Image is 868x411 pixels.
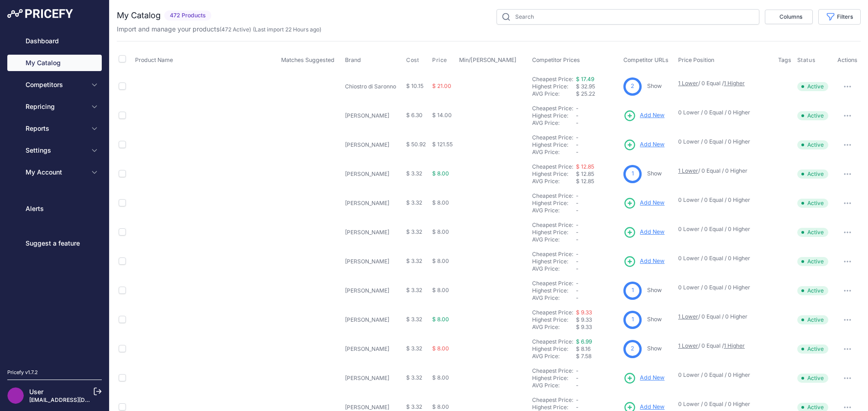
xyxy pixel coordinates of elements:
span: - [576,258,579,265]
span: Min/[PERSON_NAME] [459,57,517,63]
span: - [576,382,579,389]
p: 0 Lower / 0 Equal / 0 Higher [678,109,769,116]
a: Cheapest Price: [532,221,573,228]
div: AVG Price: [532,207,576,214]
div: Highest Price: [532,200,576,207]
div: AVG Price: [532,382,576,389]
span: Add New [640,140,664,149]
a: Cheapest Price: [532,192,573,199]
span: $ 3.32 [406,403,422,410]
span: 2 [631,82,634,91]
a: Show [647,82,662,89]
a: 1 Lower [678,342,698,349]
div: Highest Price: [532,345,576,353]
p: / 0 Equal / 0 Higher [678,313,769,320]
span: - [576,112,579,119]
span: Reports [26,124,85,133]
span: $ 8.00 [432,170,449,177]
span: $ 9.33 [576,316,592,323]
span: $ 8.00 [432,199,449,206]
a: Cheapest Price: [532,280,573,287]
button: Reports [7,120,102,137]
div: Highest Price: [532,404,576,411]
span: - [576,375,579,381]
button: Cost [406,57,421,64]
span: Add New [640,257,664,266]
a: Add New [623,109,664,122]
p: 0 Lower / 0 Equal / 0 Higher [678,226,769,233]
a: 1 Higher [724,80,745,87]
button: Columns [765,10,813,24]
span: $ 3.32 [406,170,422,177]
span: Active [797,257,828,266]
a: Show [647,316,662,323]
span: $ 12.85 [576,170,594,177]
span: 2 [631,344,634,353]
a: 1 Lower [678,313,698,320]
a: Cheapest Price: [532,338,573,345]
div: AVG Price: [532,178,576,185]
span: Active [797,374,828,383]
div: AVG Price: [532,324,576,331]
span: $ 21.00 [432,82,451,89]
span: $ 8.00 [432,403,449,410]
a: Cheapest Price: [532,76,573,82]
button: Filters [818,9,861,25]
button: Price [432,57,449,64]
span: $ 8.00 [432,287,449,293]
span: 1 [632,286,634,295]
a: User [29,388,43,396]
span: Price [432,57,447,64]
span: - [576,134,579,141]
p: [PERSON_NAME] [345,316,403,324]
span: $ 8.00 [432,257,449,264]
span: - [576,404,579,411]
span: - [576,396,579,403]
div: Highest Price: [532,375,576,382]
a: Show [647,170,662,177]
a: Cheapest Price: [532,163,573,170]
span: Product Name [135,57,173,63]
span: - [576,221,579,228]
p: [PERSON_NAME] [345,170,403,178]
span: Active [797,140,828,149]
div: Highest Price: [532,83,576,90]
a: Cheapest Price: [532,134,573,141]
span: ( ) [220,26,251,33]
span: Add New [640,374,664,382]
p: 0 Lower / 0 Equal / 0 Higher [678,284,769,291]
div: $ 9.33 [576,324,620,331]
a: Show [647,287,662,293]
span: My Account [26,168,85,177]
div: Highest Price: [532,141,576,149]
p: / 0 Equal / [678,80,769,87]
span: Matches Suggested [281,57,335,63]
a: Cheapest Price: [532,251,573,257]
span: Active [797,315,828,324]
span: - [576,236,579,243]
span: Active [797,170,828,179]
a: Add New [623,139,664,151]
a: Cheapest Price: [532,309,573,316]
div: $ 12.85 [576,178,620,185]
span: Active [797,111,828,120]
div: AVG Price: [532,90,576,98]
a: Alerts [7,200,102,217]
span: $ 8.00 [432,345,449,352]
span: - [576,229,579,236]
div: Highest Price: [532,229,576,236]
img: Pricefy Logo [7,9,73,18]
button: Competitors [7,77,102,93]
span: Active [797,82,828,91]
span: Competitor Prices [532,57,580,63]
p: Chiostro di Saronno [345,83,403,90]
p: [PERSON_NAME] [345,345,403,353]
div: Pricefy v1.7.2 [7,369,38,376]
button: My Account [7,164,102,180]
div: Highest Price: [532,287,576,294]
nav: Sidebar [7,33,102,358]
p: [PERSON_NAME] [345,287,403,294]
div: Highest Price: [532,258,576,265]
span: Brand [345,57,361,63]
div: AVG Price: [532,294,576,302]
